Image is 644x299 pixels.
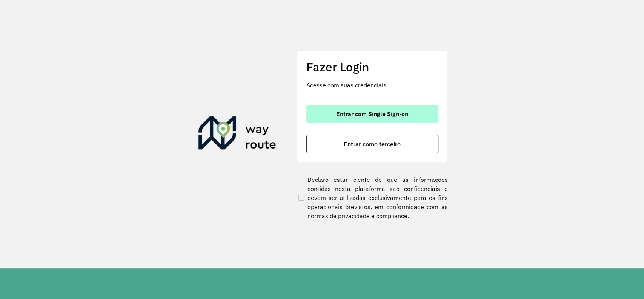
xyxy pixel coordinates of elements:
img: Roteirizador AmbevTech [198,116,276,153]
button: button [306,105,438,123]
span: Entrar com Single Sign-on [336,111,408,117]
label: Declaro estar ciente de que as informações contidas nesta plataforma são confidenciais e devem se... [297,175,448,220]
p: Acesse com suas credenciais [306,81,438,90]
span: Entrar como terceiro [344,141,401,147]
h2: Fazer Login [306,60,438,74]
button: button [306,135,438,153]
